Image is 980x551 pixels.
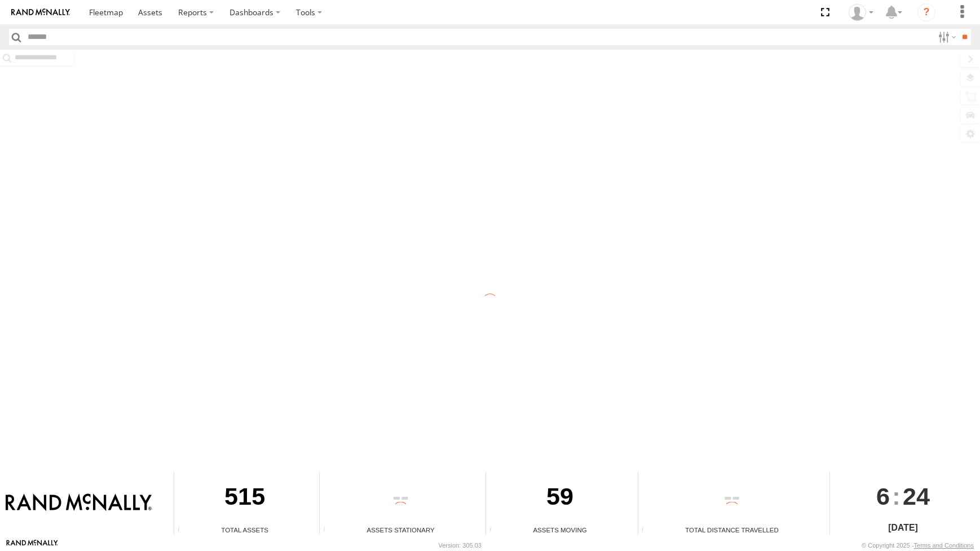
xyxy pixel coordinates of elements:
img: Rand McNally [6,493,152,513]
div: Total number of Enabled Assets [174,526,191,535]
div: Total distance travelled by all assets within specified date range and applied filters [638,526,655,535]
div: 59 [486,472,634,525]
div: Total number of assets current stationary. [320,526,337,535]
div: Total Assets [174,525,315,535]
div: © Copyright 2025 - [862,542,974,549]
div: [DATE] [830,521,976,535]
label: Search Filter Options [934,29,958,45]
i: ? [917,3,935,21]
div: : [830,472,976,521]
div: 515 [174,472,315,525]
div: Version: 305.03 [439,542,482,549]
a: Terms and Conditions [914,542,974,549]
div: Total number of assets current in transit. [486,526,503,535]
span: 24 [903,472,930,521]
a: Visit our Website [6,540,58,551]
div: Total Distance Travelled [638,525,826,535]
div: Assets Stationary [320,525,482,535]
img: rand-logo.svg [11,8,70,16]
div: Assets Moving [486,525,634,535]
span: 6 [876,472,890,521]
div: Jaydon Walker [845,4,877,21]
